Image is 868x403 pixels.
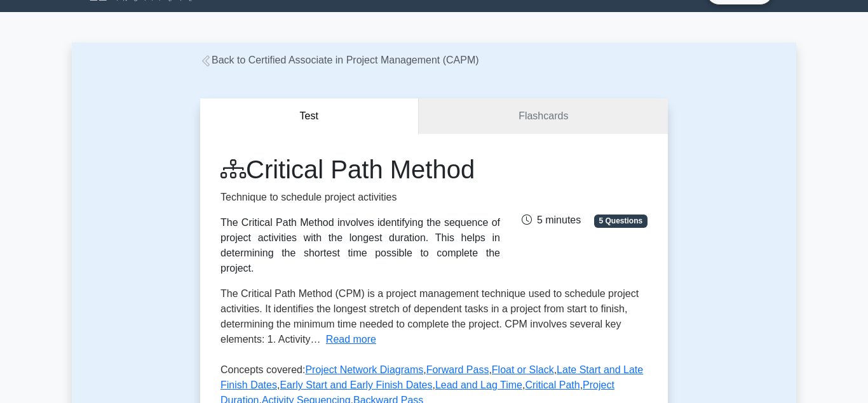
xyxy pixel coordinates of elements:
[492,364,554,375] a: Float or Slack
[326,332,376,347] button: Read more
[419,98,668,135] a: Flashcards
[522,215,581,225] span: 5 minutes
[525,380,580,390] a: Critical Path
[220,154,500,185] h1: Critical Path Method
[200,98,419,135] button: Test
[305,364,423,375] a: Project Network Diagrams
[435,380,522,390] a: Lead and Lag Time
[594,215,648,227] span: 5 Questions
[220,190,500,205] p: Technique to schedule project activities
[426,364,489,375] a: Forward Pass
[280,380,432,390] a: Early Start and Early Finish Dates
[220,288,639,345] span: The Critical Path Method (CPM) is a project management technique used to schedule project activit...
[220,215,500,276] div: The Critical Path Method involves identifying the sequence of project activities with the longest...
[200,55,479,65] a: Back to Certified Associate in Project Management (CAPM)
